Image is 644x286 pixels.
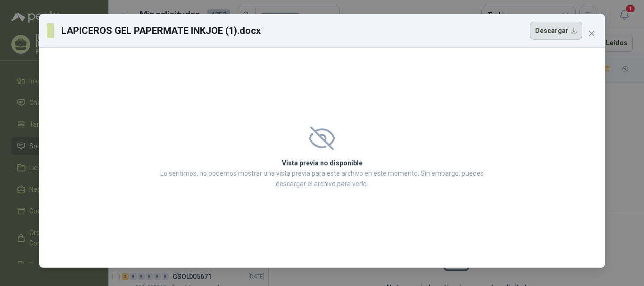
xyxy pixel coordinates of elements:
[530,22,582,40] button: Descargar
[157,168,487,189] p: Lo sentimos, no podemos mostrar una vista previa para este archivo en este momento. Sin embargo, ...
[584,26,599,41] button: Close
[157,158,487,168] h2: Vista previa no disponible
[61,24,261,38] h3: LAPICEROS GEL PAPERMATE INKJOE (1).docx
[588,30,595,37] span: close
